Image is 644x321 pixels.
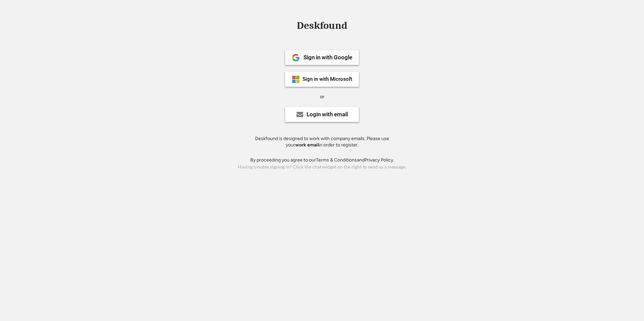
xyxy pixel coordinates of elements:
[365,157,394,163] a: Privacy Policy.
[292,54,300,62] img: 1024px-Google__G__Logo.svg.png
[295,142,319,148] strong: work email
[307,112,348,117] div: Login with email
[320,93,324,100] div: or
[304,55,352,60] div: Sign in with Google
[247,135,397,148] div: Deskfound is designed to work with company emails. Please use your in order to register.
[250,157,394,164] div: By proceeding you agree to our and
[303,77,352,82] div: Sign in with Microsoft
[293,20,351,31] div: Deskfound
[292,75,300,83] img: ms-symbollockup_mssymbol_19.png
[316,157,357,163] a: Terms & Conditions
